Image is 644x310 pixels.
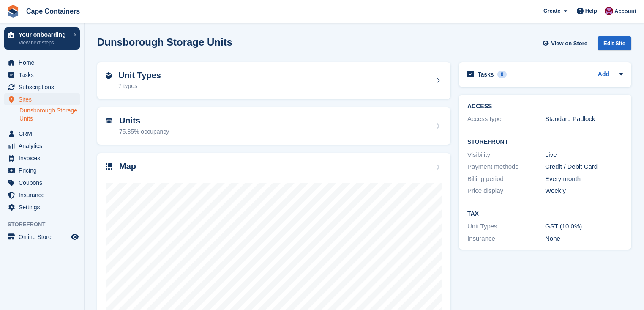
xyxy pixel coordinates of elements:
a: menu [4,177,80,189]
span: Storefront [8,220,84,229]
span: Help [585,7,597,15]
a: menu [4,189,80,201]
div: Live [545,150,623,160]
h2: Units [119,116,169,126]
span: Analytics [19,140,69,152]
div: 0 [497,71,507,78]
h2: Unit Types [118,71,161,80]
span: Sites [19,93,69,105]
a: menu [4,57,80,69]
span: CRM [19,128,69,140]
h2: Tasks [478,71,494,78]
span: Account [614,7,636,16]
div: None [545,234,623,244]
img: stora-icon-8386f47178a22dfd0bd8f6a31ec36ba5ce8667c1dd55bd0f319d3a0aa187defe.svg [7,5,19,18]
span: Insurance [19,189,69,201]
div: Price display [467,186,545,196]
span: Home [19,57,69,69]
a: Your onboarding View next steps [4,27,80,50]
a: Units 75.85% occupancy [97,107,450,145]
div: Unit Types [467,222,545,231]
div: Billing period [467,174,545,184]
div: GST (10.0%) [545,222,623,231]
div: Standard Padlock [545,114,623,124]
span: Pricing [19,165,69,176]
div: 7 types [118,82,161,91]
a: View on Store [541,36,591,50]
h2: Tax [467,211,623,217]
img: map-icn-33ee37083ee616e46c38cad1a60f524a97daa1e2b2c8c0bc3eb3415660979fc1.svg [106,163,112,170]
a: menu [4,140,80,152]
a: menu [4,69,80,81]
a: menu [4,201,80,213]
a: Unit Types 7 types [97,62,450,99]
div: Payment methods [467,162,545,172]
img: Matt Dollisson [605,7,613,15]
span: Coupons [19,177,69,189]
div: Credit / Debit Card [545,162,623,172]
a: Preview store [70,232,80,242]
h2: Storefront [467,139,623,145]
a: Cape Containers [23,4,83,18]
div: Access type [467,114,545,124]
a: Add [598,70,609,80]
a: Edit Site [598,36,631,54]
p: View next steps [19,39,69,47]
span: Invoices [19,152,69,164]
h2: Map [119,162,136,171]
img: unit-icn-7be61d7bf1b0ce9d3e12c5938cc71ed9869f7b940bace4675aadf7bd6d80202e.svg [106,118,112,123]
span: Create [543,7,560,15]
span: Settings [19,201,69,213]
a: Dunsborough Storage Units [19,107,80,123]
a: menu [4,165,80,176]
a: menu [4,81,80,93]
span: View on Store [551,39,587,48]
span: Tasks [19,69,69,81]
div: Weekly [545,186,623,196]
img: unit-type-icn-2b2737a686de81e16bb02015468b77c625bbabd49415b5ef34ead5e3b44a266d.svg [106,72,112,79]
div: Insurance [467,234,545,244]
a: menu [4,152,80,164]
div: Edit Site [598,36,631,50]
p: Your onboarding [19,32,69,38]
div: Every month [545,174,623,184]
a: menu [4,93,80,105]
h2: ACCESS [467,103,623,110]
h2: Dunsborough Storage Units [97,36,232,48]
a: menu [4,128,80,140]
a: menu [4,231,80,243]
div: 75.85% occupancy [119,127,169,136]
div: Visibility [467,150,545,160]
span: Subscriptions [19,81,69,93]
span: Online Store [19,231,69,243]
